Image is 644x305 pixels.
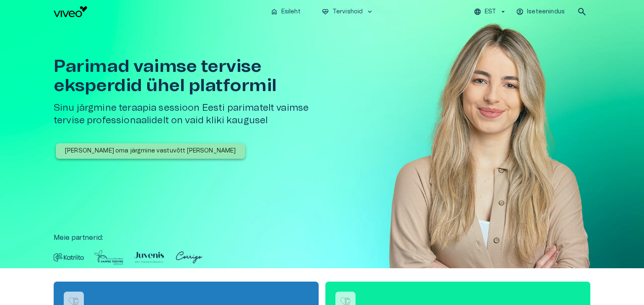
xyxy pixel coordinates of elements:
p: Iseteenindus [527,8,565,16]
img: Partner logo [54,249,84,265]
p: Esileht [281,8,301,16]
p: Tervishoid [332,8,363,16]
p: Meie partnerid : [54,233,590,243]
p: [PERSON_NAME] oma järgmine vastuvõtt [PERSON_NAME] [65,147,236,155]
h5: Sinu järgmine teraapia sessioon Eesti parimatelt vaimse tervise professionaalidelt on vaid kliki ... [54,102,325,127]
img: Woman smiling [389,23,590,293]
span: search [577,7,587,17]
img: Partner logo [94,249,124,265]
a: Navigate to homepage [54,6,264,17]
button: EST [473,6,508,18]
h1: Parimad vaimse tervise eksperdid ühel platformil [54,57,325,95]
button: [PERSON_NAME] oma järgmine vastuvõtt [PERSON_NAME] [56,143,245,159]
img: Partner logo [134,249,164,265]
button: homeEsileht [267,6,305,18]
span: home [270,8,278,15]
img: Partner logo [174,249,204,265]
span: keyboard_arrow_down [366,8,374,15]
span: ecg_heart [322,8,329,15]
button: ecg_heartTervishoidkeyboard_arrow_down [318,6,377,18]
button: Iseteenindus [515,6,567,18]
button: open search modal [574,3,590,20]
p: EST [485,8,496,16]
img: Viveo logo [54,6,87,17]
